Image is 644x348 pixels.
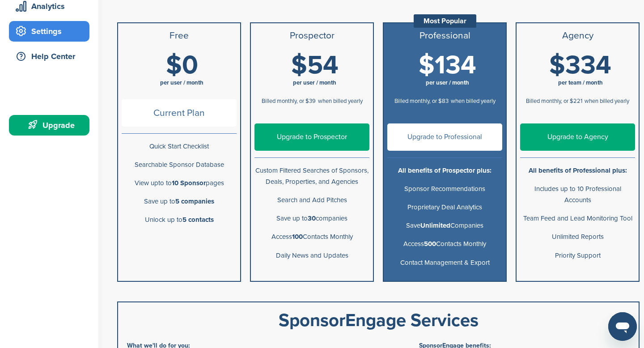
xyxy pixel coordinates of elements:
p: Team Feed and Lead Monitoring Tool [520,213,635,224]
span: Billed monthly, or $39 [262,98,316,105]
div: Upgrade [13,117,89,133]
p: Save Companies [387,220,502,231]
p: Search and Add Pitches [254,195,369,206]
a: Upgrade to Prospector [254,123,369,151]
h3: Prospector [254,30,369,41]
p: Access Contacts Monthly [387,238,502,250]
a: Help Center [9,46,89,67]
b: All benefits of Prospector plus: [398,166,491,174]
p: Unlimited Reports [520,231,635,242]
div: Settings [13,23,89,39]
div: SponsorEngage Services [127,311,630,329]
span: $54 [291,50,339,81]
a: Settings [9,21,89,42]
span: per user / month [426,79,469,86]
p: Searchable Sponsor Database [122,159,237,170]
p: Contact Management & Export [387,257,502,268]
p: Save up to companies [254,213,369,224]
p: Priority Support [520,250,635,261]
span: Billed monthly, or $221 [526,98,582,105]
span: $0 [166,50,198,81]
p: Custom Filtered Searches of Sponsors, Deals, Properties, and Agencies [254,165,369,187]
p: Includes up to 10 Professional Accounts [520,183,635,206]
span: when billed yearly [585,98,629,105]
b: 10 Sponsor [172,179,206,187]
b: 5 companies [175,197,214,205]
span: $334 [549,50,611,81]
span: when billed yearly [318,98,363,105]
div: Help Center [13,48,89,64]
span: when billed yearly [451,98,496,105]
a: Upgrade [9,115,89,136]
p: Daily News and Updates [254,250,369,261]
span: per team / month [558,79,603,86]
a: Upgrade to Agency [520,123,635,151]
iframe: Button to launch messaging window [608,312,637,341]
h3: Professional [387,30,502,41]
b: Unlimited [420,221,450,229]
b: 500 [424,240,436,248]
p: Sponsor Recommendations [387,183,502,195]
h3: Free [122,30,237,41]
a: Upgrade to Professional [387,123,502,151]
span: Billed monthly, or $83 [394,98,449,105]
span: Current Plan [122,99,237,127]
span: per user / month [160,79,203,86]
p: Proprietary Deal Analytics [387,202,502,213]
span: $134 [419,50,476,81]
b: 5 contacts [182,216,214,224]
p: Quick Start Checklist [122,141,237,152]
b: All benefits of Professional plus: [529,166,627,174]
b: 100 [292,233,303,241]
p: Save up to [122,196,237,207]
p: Access Contacts Monthly [254,231,369,242]
p: Unlock up to [122,214,237,225]
h3: Agency [520,30,635,41]
b: 30 [308,214,316,222]
span: per user / month [293,79,336,86]
p: View upto to pages [122,178,237,189]
div: Most Popular [414,14,476,28]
